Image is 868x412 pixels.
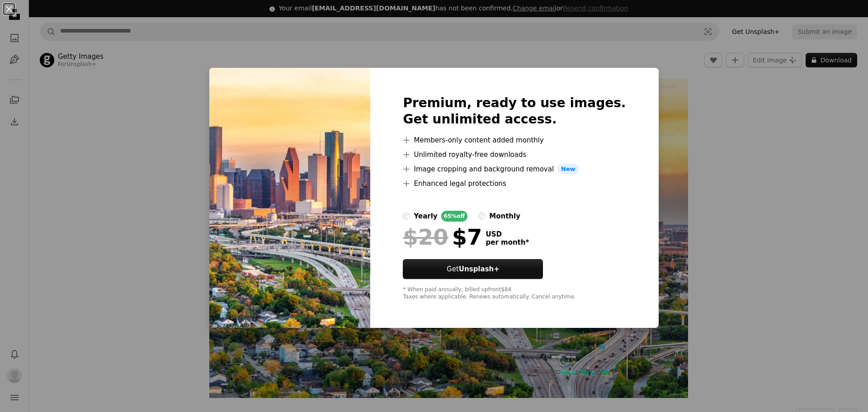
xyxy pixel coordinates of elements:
input: yearly65%off [403,213,410,220]
li: Members-only content added monthly [403,135,626,146]
span: USD [486,230,529,238]
strong: Unsplash+ [459,265,500,273]
div: $7 [403,225,482,249]
div: yearly [414,211,437,222]
span: New [557,164,579,175]
img: premium_photo-1754265707487-ac87f955ad81 [209,68,370,328]
div: monthly [489,211,520,222]
h2: Premium, ready to use images. Get unlimited access. [403,95,626,128]
span: $20 [403,225,448,249]
div: 65% off [441,211,468,222]
div: * When paid annually, billed upfront $84 Taxes where applicable. Renews automatically. Cancel any... [403,286,626,301]
span: per month * [486,238,529,246]
input: monthly [478,213,486,220]
a: GetUnsplash+ [403,259,543,279]
li: Enhanced legal protections [403,178,626,189]
li: Image cropping and background removal [403,164,626,175]
li: Unlimited royalty-free downloads [403,149,626,160]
